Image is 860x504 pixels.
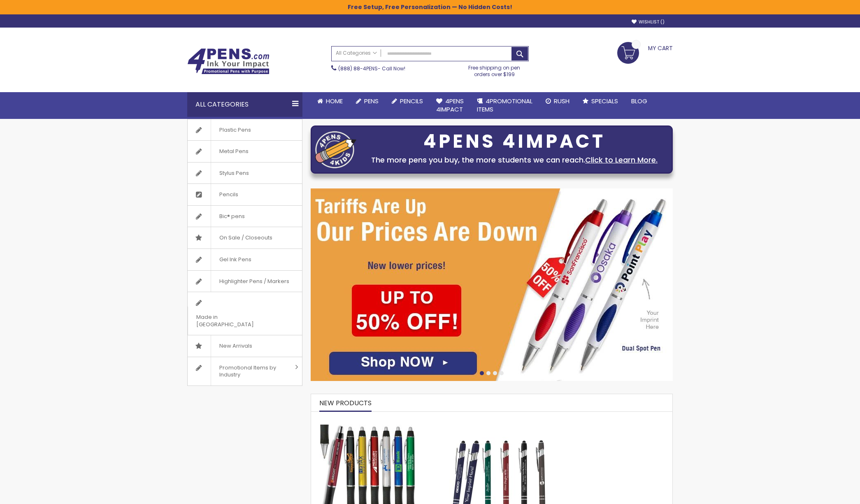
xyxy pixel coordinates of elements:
[211,271,298,292] span: Highlighter Pens / Markers
[349,92,385,110] a: Pens
[211,141,257,162] span: Metal Pens
[188,227,302,249] a: On Sale / Closeouts
[188,184,302,205] a: Pencils
[430,92,470,119] a: 4Pens4impact
[188,249,302,270] a: Gel Ink Pens
[591,97,618,105] span: Specials
[211,249,260,270] span: Gel Ink Pens
[385,92,430,110] a: Pencils
[332,46,381,60] a: All Categories
[539,92,576,110] a: Rush
[554,97,569,105] span: Rush
[211,184,246,205] span: Pencils
[470,92,539,119] a: 4PROMOTIONALITEMS
[326,97,343,105] span: Home
[188,357,302,386] a: Promotional Items by Industry
[400,97,423,105] span: Pencils
[631,97,647,105] span: Blog
[211,335,260,357] span: New Arrivals
[632,19,665,25] a: Wishlist
[319,398,372,408] span: New Products
[576,92,625,110] a: Specials
[360,133,668,150] div: 4PENS 4IMPACT
[188,206,302,227] a: Bic® pens
[211,163,257,184] span: Stylus Pens
[364,97,379,105] span: Pens
[188,119,302,141] a: Plastic Pens
[311,188,673,381] img: /cheap-promotional-products.html
[435,416,562,423] a: Custom Soft Touch Metal Pen - Stylus Top
[315,131,356,168] img: four_pen_logo.png
[188,271,302,292] a: Highlighter Pens / Markers
[311,92,349,110] a: Home
[187,48,270,74] img: 4Pens Custom Pens and Promotional Products
[338,65,378,72] a: (888) 88-4PENS
[436,97,464,114] span: 4Pens 4impact
[460,61,529,78] div: Free shipping on pen orders over $199
[211,119,259,141] span: Plastic Pens
[188,141,302,162] a: Metal Pens
[211,206,253,227] span: Bic® pens
[188,292,302,335] a: Made in [GEOGRAPHIC_DATA]
[187,92,302,117] div: All Categories
[477,97,532,114] span: 4PROMOTIONAL ITEMS
[360,154,668,166] div: The more pens you buy, the more students we can reach.
[585,155,658,165] a: Click to Learn More.
[211,357,292,386] span: Promotional Items by Industry
[188,163,302,184] a: Stylus Pens
[211,227,281,249] span: On Sale / Closeouts
[311,416,427,423] a: The Barton Custom Pens Special Offer
[188,307,281,335] span: Made in [GEOGRAPHIC_DATA]
[338,65,405,72] span: - Call Now!
[625,92,654,110] a: Blog
[336,50,377,56] span: All Categories
[188,335,302,357] a: New Arrivals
